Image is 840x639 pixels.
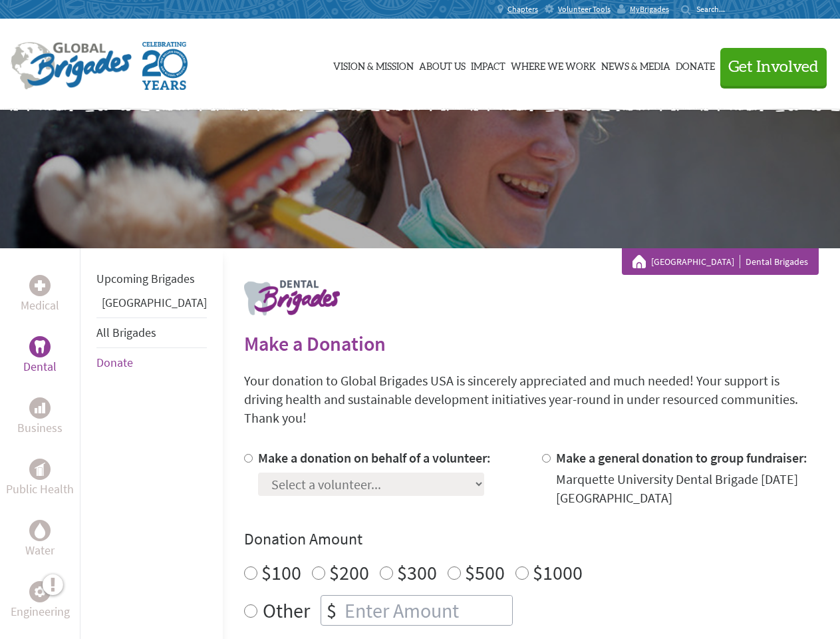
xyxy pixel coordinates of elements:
span: MyBrigades [630,4,669,15]
a: Vision & Mission [333,31,414,98]
div: Business [29,397,51,419]
li: All Brigades [96,318,207,348]
a: BusinessBusiness [17,397,63,437]
img: logo-dental.png [244,280,340,316]
div: $ [321,596,342,625]
p: Public Health [6,480,74,499]
input: Search... [696,4,734,14]
div: Dental Brigades [632,255,808,268]
a: News & Media [601,31,670,98]
img: Global Brigades Celebrating 20 Years [142,42,188,90]
a: About Us [419,31,466,98]
label: Make a general donation to group fundraiser: [556,449,807,466]
span: Volunteer Tools [558,4,611,15]
span: Chapters [507,4,538,15]
img: Global Brigades Logo [11,42,132,90]
label: $1000 [533,560,583,585]
label: Make a donation on behalf of a volunteer: [258,449,491,466]
img: Business [35,403,45,413]
li: Upcoming Brigades [96,264,207,294]
a: Public HealthPublic Health [6,459,74,499]
label: $500 [465,560,505,585]
img: Dental [35,340,45,353]
h2: Make a Donation [244,331,819,355]
span: Get Involved [728,59,819,75]
label: $300 [397,560,437,585]
label: $100 [261,560,301,585]
a: All Brigades [96,325,156,340]
p: Engineering [11,602,70,621]
h4: Donation Amount [244,529,819,550]
a: [GEOGRAPHIC_DATA] [651,255,740,268]
div: Water [29,520,51,541]
a: MedicalMedical [21,275,59,315]
p: Dental [23,357,57,376]
a: DentalDental [23,336,57,376]
p: Medical [21,296,59,315]
input: Enter Amount [342,596,512,625]
li: Panama [96,294,207,318]
img: Medical [35,280,45,291]
a: EngineeringEngineering [11,581,70,621]
a: Where We Work [511,31,596,98]
a: Upcoming Brigades [96,271,195,286]
p: Business [17,419,63,437]
p: Your donation to Global Brigades USA is sincerely appreciated and much needed! Your support is dr... [244,371,819,427]
div: Dental [29,336,51,357]
label: Other [263,595,310,626]
a: Donate [676,31,715,98]
div: Marquette University Dental Brigade [DATE] [GEOGRAPHIC_DATA] [556,470,819,507]
div: Public Health [29,459,51,480]
button: Get Involved [720,48,827,86]
a: Impact [471,31,505,98]
div: Engineering [29,581,51,602]
li: Donate [96,348,207,377]
div: Medical [29,275,51,296]
img: Engineering [35,586,45,597]
a: WaterWater [25,520,55,560]
img: Public Health [35,463,45,476]
img: Water [35,523,45,538]
a: [GEOGRAPHIC_DATA] [102,295,207,310]
label: $200 [329,560,369,585]
a: Donate [96,355,133,370]
p: Water [25,541,55,560]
